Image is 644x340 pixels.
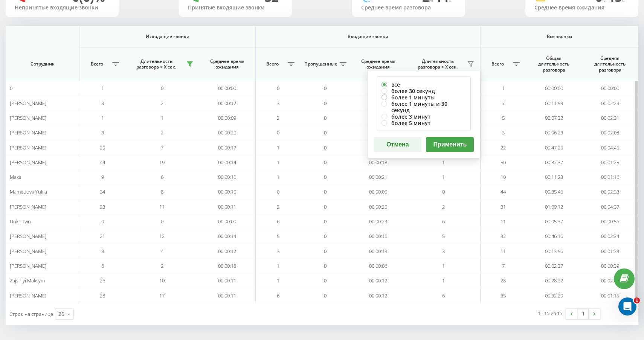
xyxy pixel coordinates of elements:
[526,96,582,110] td: 00:11:53
[199,184,255,199] td: 00:00:10
[199,200,255,214] td: 00:00:11
[10,233,46,239] span: [PERSON_NAME]
[582,214,638,229] td: 00:00:56
[159,277,165,284] span: 10
[492,34,627,40] span: Все звонки
[350,259,406,273] td: 00:00:06
[374,137,421,152] button: Отмена
[526,81,582,96] td: 00:00:00
[324,262,327,269] span: 0
[199,288,255,303] td: 00:00:11
[582,184,638,199] td: 00:02:33
[538,310,562,317] div: 1 - 15 из 15
[582,288,638,303] td: 00:01:15
[526,170,582,184] td: 00:11:23
[582,170,638,184] td: 00:01:16
[324,292,327,299] span: 0
[502,129,505,136] span: 3
[277,174,279,180] span: 1
[442,248,445,255] span: 3
[582,111,638,125] td: 00:02:31
[526,125,582,140] td: 00:06:23
[501,144,506,151] span: 22
[101,129,104,136] span: 3
[100,159,105,166] span: 44
[484,61,511,67] span: Всего
[324,85,327,91] span: 0
[277,277,279,284] span: 1
[161,85,163,91] span: 0
[526,200,582,214] td: 01:09:12
[442,188,445,195] span: 0
[382,120,466,126] label: более 5 минут
[161,114,163,121] span: 1
[501,174,506,180] span: 10
[15,5,110,11] div: Непринятые входящие звонки
[324,188,327,195] span: 0
[410,58,465,70] span: Длительность разговора > Х сек.
[582,155,638,170] td: 00:01:25
[277,292,279,299] span: 6
[199,229,255,244] td: 00:00:14
[350,111,406,125] td: 00:00:11
[324,248,327,255] span: 0
[356,58,400,70] span: Среднее время ожидания
[426,137,474,152] button: Применить
[361,5,456,11] div: Среднее время разговора
[350,288,406,303] td: 00:00:12
[526,214,582,229] td: 00:05:37
[350,200,406,214] td: 00:00:20
[502,100,505,107] span: 7
[10,144,46,151] span: [PERSON_NAME]
[100,144,105,151] span: 20
[382,94,466,101] label: более 1 минуты
[92,34,243,40] span: Исходящие звонки
[84,61,110,67] span: Всего
[501,218,506,225] span: 11
[324,129,327,136] span: 0
[10,262,46,269] span: [PERSON_NAME]
[526,184,582,199] td: 00:35:45
[442,159,445,166] span: 1
[350,273,406,288] td: 00:00:12
[58,310,64,318] div: 25
[161,144,163,151] span: 7
[526,111,582,125] td: 00:07:32
[10,129,46,136] span: [PERSON_NAME]
[277,159,279,166] span: 1
[350,155,406,170] td: 00:00:18
[100,188,105,195] span: 34
[10,277,45,284] span: Zajshlyi Maksym
[10,114,46,121] span: [PERSON_NAME]
[277,248,279,255] span: 3
[161,174,163,180] span: 6
[350,81,406,96] td: 00:00:00
[532,55,576,73] span: Общая длительность разговора
[526,273,582,288] td: 00:28:32
[324,114,327,121] span: 0
[526,155,582,170] td: 00:32:37
[9,311,53,317] span: Строк на странице
[382,81,466,88] label: все
[350,184,406,199] td: 00:00:00
[442,203,445,210] span: 2
[442,233,445,239] span: 5
[277,218,279,225] span: 6
[324,174,327,180] span: 0
[382,101,466,113] label: более 1 минуты и 30 секунд
[526,229,582,244] td: 00:46:16
[10,218,31,225] span: Unknown
[324,218,327,225] span: 0
[100,233,105,239] span: 21
[582,125,638,140] td: 00:02:08
[199,81,255,96] td: 00:00:00
[324,100,327,107] span: 0
[101,262,104,269] span: 6
[199,140,255,155] td: 00:00:17
[161,129,163,136] span: 2
[502,114,505,121] span: 5
[188,5,283,11] div: Принятые входящие звонки
[10,203,46,210] span: [PERSON_NAME]
[161,248,163,255] span: 4
[618,297,636,316] iframe: Intercom live chat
